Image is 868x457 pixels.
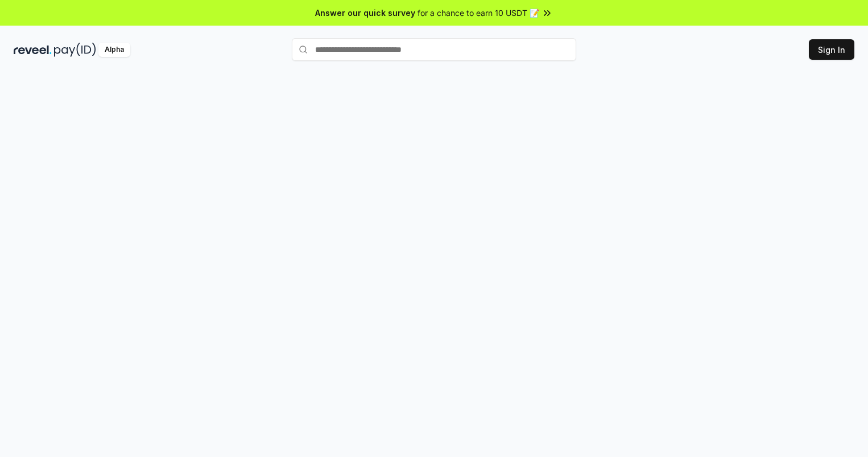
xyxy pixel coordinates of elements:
img: pay_id [54,43,96,57]
span: for a chance to earn 10 USDT 📝 [418,7,539,19]
button: Sign In [809,39,854,60]
img: reveel_dark [14,43,52,57]
div: Alpha [98,43,130,57]
span: Answer our quick survey [315,7,415,19]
